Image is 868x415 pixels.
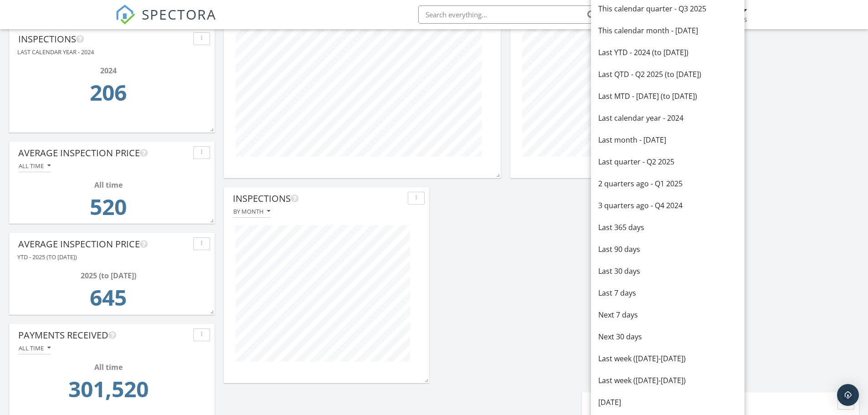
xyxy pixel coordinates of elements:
[837,384,859,406] div: Open Intercom Messenger
[18,160,51,172] button: All time
[115,5,135,25] img: The Best Home Inspection Software - Spectora
[21,362,195,373] div: All time
[598,375,737,386] div: Last week ([DATE]-[DATE])
[18,32,190,46] div: Inspections
[115,12,216,31] a: SPECTORA
[18,328,190,342] div: Payments Received
[233,205,271,218] button: By month
[598,91,737,102] div: Last MTD - [DATE] (to [DATE])
[21,179,195,190] div: All time
[418,5,601,24] input: Search everything...
[21,281,195,319] td: 644.69
[21,190,195,229] td: 519.52
[18,342,51,354] button: All time
[233,208,270,215] div: By month
[598,287,737,298] div: Last 7 days
[19,345,51,351] div: All time
[598,266,737,277] div: Last 30 days
[142,5,216,24] span: SPECTORA
[21,373,195,411] td: 301519.88
[598,156,737,167] div: Last quarter - Q2 2025
[21,270,195,281] div: 2025 (to [DATE])
[18,237,190,251] div: Average Inspection Price
[233,192,404,205] div: Inspections
[598,69,737,80] div: Last QTD - Q2 2025 (to [DATE])
[598,47,737,58] div: Last YTD - 2024 (to [DATE])
[598,178,737,189] div: 2 quarters ago - Q1 2025
[18,146,190,160] div: Average Inspection Price
[598,397,737,408] div: [DATE]
[598,200,737,211] div: 3 quarters ago - Q4 2024
[598,25,737,36] div: This calendar month - [DATE]
[598,244,737,255] div: Last 90 days
[598,331,737,342] div: Next 30 days
[19,163,51,169] div: All time
[21,65,195,76] div: 2024
[21,76,195,114] td: 206
[598,353,737,364] div: Last week ([DATE]-[DATE])
[598,134,737,145] div: Last month - [DATE]
[598,222,737,233] div: Last 365 days
[598,113,737,123] div: Last calendar year - 2024
[598,3,737,14] div: This calendar quarter - Q3 2025
[598,309,737,320] div: Next 7 days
